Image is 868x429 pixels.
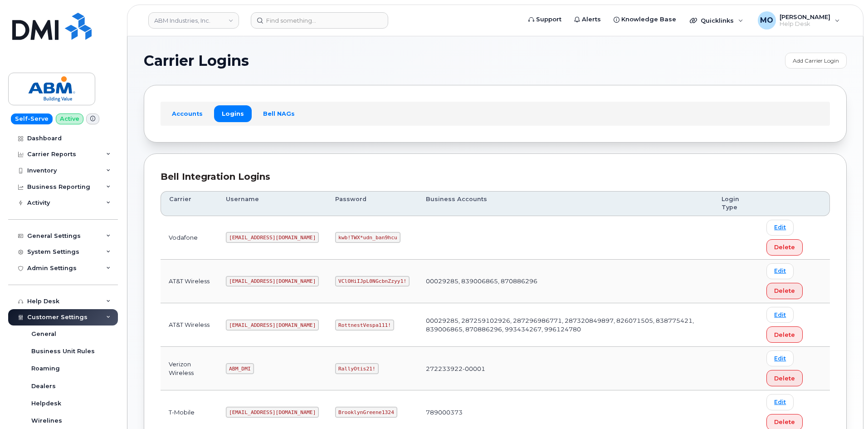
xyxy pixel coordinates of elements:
[335,232,400,243] code: kwb!TWX*udn_ban9hcu
[161,216,218,260] td: Vodafone
[335,320,394,330] code: RottnestVespa111!
[226,320,319,330] code: [EMAIL_ADDRESS][DOMAIN_NAME]
[226,276,319,287] code: [EMAIL_ADDRESS][DOMAIN_NAME]
[766,370,803,386] button: Delete
[774,374,795,383] span: Delete
[713,191,758,216] th: Login Type
[255,105,302,122] a: Bell NAGs
[766,394,794,410] a: Edit
[418,260,713,303] td: 00029285, 839006865, 870886296
[161,191,218,216] th: Carrier
[766,326,803,343] button: Delete
[214,105,252,122] a: Logins
[774,418,795,426] span: Delete
[766,350,794,366] a: Edit
[766,283,803,299] button: Delete
[226,407,319,418] code: [EMAIL_ADDRESS][DOMAIN_NAME]
[161,260,218,303] td: AT&T Wireless
[161,303,218,347] td: AT&T Wireless
[335,407,397,418] code: BrooklynGreene1324
[226,363,254,374] code: ABM_DMI
[226,232,319,243] code: [EMAIL_ADDRESS][DOMAIN_NAME]
[785,53,847,69] a: Add Carrier Login
[164,105,210,122] a: Accounts
[766,307,794,323] a: Edit
[335,363,378,374] code: RallyOtis21!
[218,191,327,216] th: Username
[144,54,249,68] span: Carrier Logins
[161,170,830,183] div: Bell Integration Logins
[766,263,794,279] a: Edit
[418,191,713,216] th: Business Accounts
[774,243,795,251] span: Delete
[327,191,418,216] th: Password
[335,276,410,287] code: VClOHiIJpL0NGcbnZzyy1!
[774,286,795,295] span: Delete
[766,239,803,256] button: Delete
[766,220,794,236] a: Edit
[418,303,713,347] td: 00029285, 287259102926, 287296986771, 287320849897, 826071505, 838775421, 839006865, 870886296, 9...
[774,330,795,339] span: Delete
[418,347,713,390] td: 272233922-00001
[161,347,218,390] td: Verizon Wireless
